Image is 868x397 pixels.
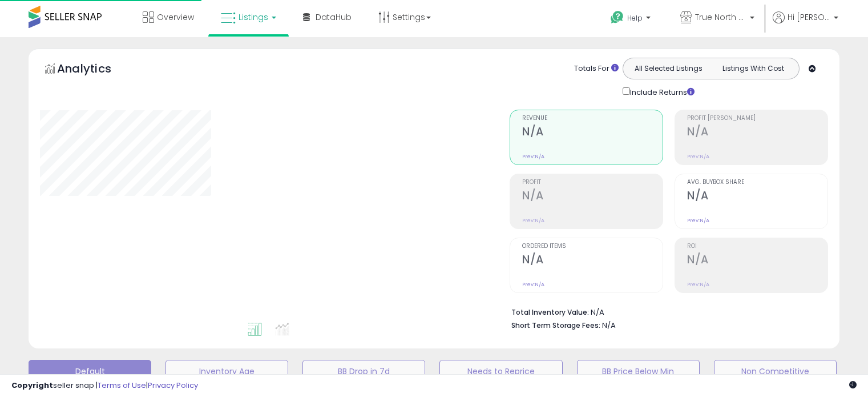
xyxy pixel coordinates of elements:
small: Prev: N/A [687,217,709,224]
button: Default [29,360,151,383]
span: True North Supply & Co. [695,11,746,23]
button: All Selected Listings [626,61,711,76]
button: Inventory Age [165,360,288,383]
span: DataHub [316,11,352,23]
h5: Analytics [57,61,134,79]
li: N/A [511,304,819,318]
span: N/A [602,320,616,331]
span: Listings [239,11,268,23]
a: Privacy Policy [148,380,198,391]
button: BB Price Below Min [577,360,700,383]
h2: N/A [687,253,827,268]
h2: N/A [687,125,827,141]
h2: N/A [522,253,663,268]
button: Non Competitive [714,360,837,383]
h2: N/A [522,125,663,141]
span: Ordered Items [522,243,663,250]
small: Prev: N/A [687,153,709,160]
span: Profit [522,179,663,186]
small: Prev: N/A [687,281,709,288]
b: Total Inventory Value: [511,307,589,317]
button: Listings With Cost [710,61,796,76]
span: Revenue [522,115,663,122]
h2: N/A [687,189,827,204]
span: Overview [157,11,194,23]
i: Get Help [610,10,624,25]
a: Help [601,2,662,37]
a: Hi [PERSON_NAME] [773,11,838,37]
b: Short Term Storage Fees: [511,320,600,330]
span: Profit [PERSON_NAME] [687,115,827,122]
div: Include Returns [614,85,708,98]
small: Prev: N/A [522,281,544,288]
button: Needs to Reprice [439,360,562,383]
div: Totals For [574,63,619,74]
button: BB Drop in 7d [302,360,425,383]
strong: Copyright [11,380,53,391]
a: Terms of Use [98,380,146,391]
span: Help [627,13,643,23]
span: Avg. Buybox Share [687,179,827,186]
small: Prev: N/A [522,217,544,224]
small: Prev: N/A [522,153,544,160]
span: ROI [687,243,827,250]
span: Hi [PERSON_NAME] [788,11,830,23]
div: seller snap | | [11,380,198,391]
h2: N/A [522,189,663,204]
